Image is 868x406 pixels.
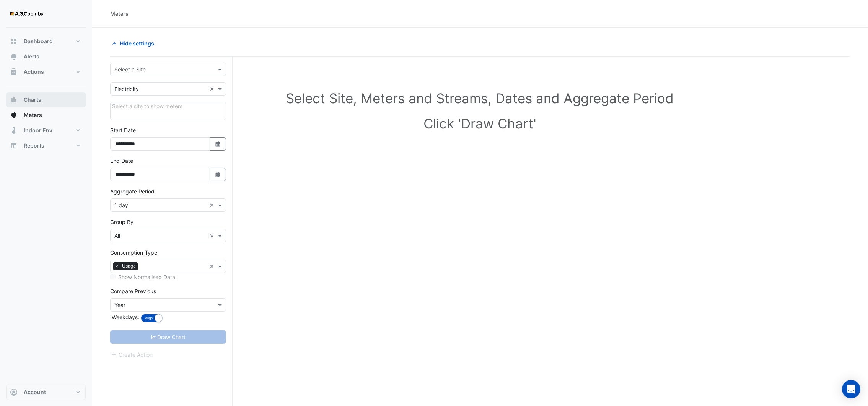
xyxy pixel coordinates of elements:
[110,37,159,50] button: Hide settings
[6,34,86,49] button: Dashboard
[210,201,216,209] span: Clear
[110,102,226,120] div: Click Update or Cancel in Details panel
[110,187,155,195] label: Aggregate Period
[842,380,860,398] div: Open Intercom Messenger
[24,96,41,104] span: Charts
[122,90,837,106] h1: Select Site, Meters and Streams, Dates and Aggregate Period
[110,287,156,295] label: Compare Previous
[110,351,153,357] app-escalated-ticket-create-button: Please correct errors first
[110,157,133,165] label: End Date
[6,138,86,153] button: Reports
[10,111,18,119] app-icon: Meters
[10,68,18,76] app-icon: Actions
[110,218,134,226] label: Group By
[118,273,175,281] label: Show Normalised Data
[24,127,52,134] span: Indoor Env
[6,107,86,123] button: Meters
[24,142,44,149] span: Reports
[24,68,44,76] span: Actions
[6,385,86,400] button: Account
[120,262,138,270] span: Usage
[122,115,837,132] h1: Click 'Draw Chart'
[6,49,86,64] button: Alerts
[215,141,221,147] fa-icon: Select Date
[110,313,139,321] label: Weekdays:
[113,262,120,270] span: ×
[24,388,46,396] span: Account
[24,53,39,60] span: Alerts
[6,123,86,138] button: Indoor Env
[10,96,18,104] app-icon: Charts
[210,232,216,240] span: Clear
[110,248,157,257] label: Consumption Type
[110,273,226,281] div: Select meters or streams to enable normalisation
[24,37,53,45] span: Dashboard
[6,64,86,80] button: Actions
[10,142,18,149] app-icon: Reports
[24,111,42,119] span: Meters
[210,262,216,270] span: Clear
[10,37,18,45] app-icon: Dashboard
[6,92,86,107] button: Charts
[110,126,136,134] label: Start Date
[9,6,44,21] img: Company Logo
[10,127,18,134] app-icon: Indoor Env
[110,10,129,18] div: Meters
[10,53,18,60] app-icon: Alerts
[120,39,154,47] span: Hide settings
[210,85,216,93] span: Clear
[215,171,221,178] fa-icon: Select Date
